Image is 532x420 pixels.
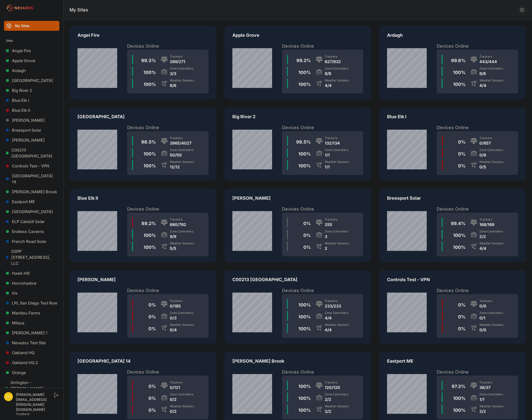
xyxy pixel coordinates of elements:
a: ME-03 [224,270,371,344]
div: 1/1 [325,164,349,170]
a: IL-01 [224,107,371,181]
div: 4/4 [325,82,349,88]
div: Weather Sensors [479,323,503,327]
div: Zone Controllers [479,148,503,152]
p: Eastport ME [387,358,518,369]
div: Zone Controllers [325,148,348,152]
a: Angel Fire [4,46,59,56]
div: Zone Controllers [170,67,193,71]
a: [PERSON_NAME] Brook [4,187,59,197]
div: 2/2 [479,233,503,239]
div: 1/1 [325,152,348,158]
div: 4/4 [325,315,348,321]
div: 627/632 [325,59,341,65]
span: 98.5 % [141,139,156,145]
span: 97.3 % [452,384,465,389]
div: Zone Controllers [325,67,348,71]
a: [PERSON_NAME] 1 [4,328,59,338]
a: XX-03 [379,270,526,344]
span: 0 % [148,408,156,413]
div: Weather Sensors [479,241,503,245]
div: Sites [6,38,57,44]
div: Trackers [170,299,182,303]
div: Trackers [325,299,341,303]
div: 3 [325,233,348,239]
div: Weather Sensors [325,78,349,82]
div: Trackers [479,55,497,59]
a: [GEOGRAPHIC_DATA] 14 [4,171,59,187]
a: NY-05 [70,270,216,344]
div: Zone Controllers [325,311,348,315]
span: 100 % [453,396,465,401]
span: 0 % [458,163,465,168]
p: [GEOGRAPHIC_DATA] 14 [77,358,209,369]
div: 2 [325,245,349,251]
span: 100 % [298,82,311,87]
a: Breesport Solar [4,125,59,135]
div: Trackers [170,136,191,140]
span: 0 % [303,221,311,226]
div: 269/271 [170,59,185,65]
span: 100 % [453,408,465,413]
span: 99.8 % [451,58,465,63]
span: 99.2 % [296,58,311,63]
a: Endless Caverns [4,227,59,236]
span: 100 % [143,70,156,75]
span: 0 % [458,326,465,331]
div: Trackers [325,381,340,384]
span: 100 % [143,151,156,156]
div: Trackers [325,136,340,140]
p: Angel Fire [77,32,209,43]
div: 255 [325,222,337,228]
a: NV-01 [224,189,371,262]
div: Zone Controllers [479,229,503,233]
div: Zone Controllers [479,311,503,315]
p: Ardagh [387,32,518,43]
a: NM-01 [70,26,216,99]
span: 0 % [148,302,156,307]
a: Feedback [16,412,30,416]
h2: Devices Online [282,43,363,50]
div: 2/2 [325,408,349,414]
a: Oakland HQ 2 [4,358,59,368]
a: Orrington - [PERSON_NAME][GEOGRAPHIC_DATA] [4,378,59,399]
span: 100 % [298,396,311,401]
span: 100 % [143,82,156,87]
div: Zone Controllers [479,67,503,71]
a: Hawk Hill [4,268,59,278]
div: Weather Sensors [170,241,194,245]
div: Trackers [479,299,492,303]
h2: Devices Online [127,206,209,213]
h2: Devices Online [282,287,363,294]
div: 4/4 [479,82,503,88]
a: Eastport ME [4,197,59,207]
h2: Devices Online [127,287,209,294]
div: 0/2 [170,396,193,402]
a: My Sites [4,21,59,31]
div: Weather Sensors [170,160,194,164]
span: 100 % [298,70,311,75]
span: 0 % [303,233,311,238]
div: 0/4 [170,327,194,333]
span: 0 % [458,314,465,319]
h2: Devices Online [282,206,363,213]
a: VA-03 [224,26,371,99]
div: Weather Sensors [170,78,194,82]
a: Ardagh [4,66,59,76]
h2: Devices Online [437,124,518,131]
div: Weather Sensors [325,404,349,408]
div: 2/2 [325,396,348,402]
a: Hornshadow [4,278,59,288]
span: 0 % [458,139,465,145]
span: 0 % [458,151,465,156]
span: 100 % [143,245,156,250]
a: C00213 [GEOGRAPHIC_DATA] [4,145,59,161]
div: 0/657 [479,140,492,146]
a: MI-03 [70,189,216,262]
a: French Road Solar [4,236,59,246]
h2: Devices Online [127,43,209,50]
a: Nevados Test Site [4,338,59,348]
div: Weather Sensors [170,404,194,408]
span: 100 % [453,70,465,75]
div: 36/37 [479,384,492,390]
